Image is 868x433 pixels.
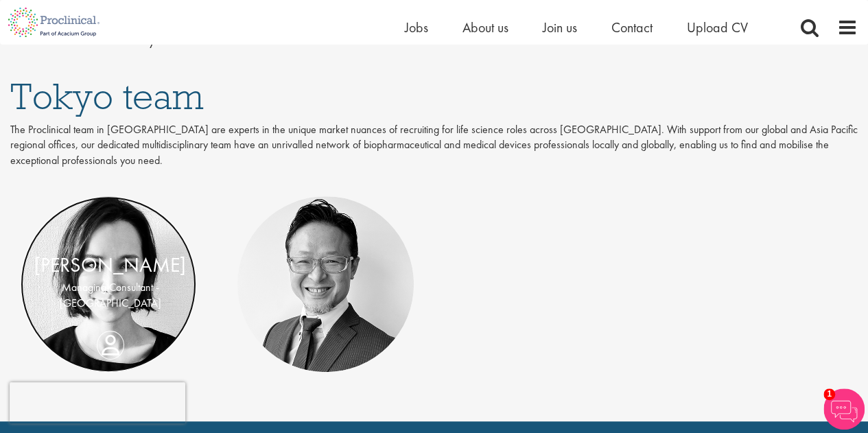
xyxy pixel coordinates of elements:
a: Upload CV [687,19,748,36]
a: About us [462,19,508,36]
a: Contact [611,19,653,36]
a: Jobs [405,19,428,36]
a: [PERSON_NAME] [34,252,186,278]
img: Chatbot [823,388,865,430]
a: Join us [543,19,577,36]
p: Managing Consultant - [GEOGRAPHIC_DATA] [34,280,186,312]
span: Tokyo team [10,73,204,119]
span: 1 [823,388,835,400]
iframe: reCAPTCHA [10,382,185,423]
p: The Proclinical team in [GEOGRAPHIC_DATA] are experts in the unique market nuances of recruiting ... [10,122,858,169]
